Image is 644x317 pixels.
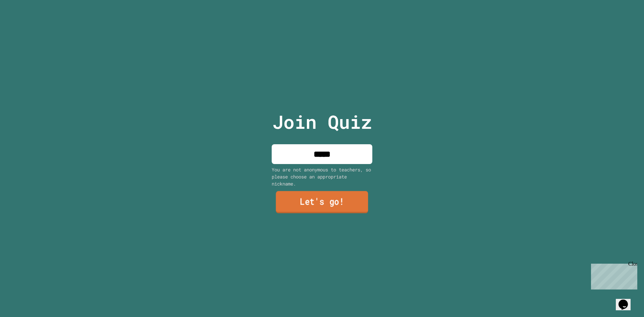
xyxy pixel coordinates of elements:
iframe: chat widget [616,290,637,310]
a: Let's go! [276,191,368,213]
div: You are not anonymous to teachers, so please choose an appropriate nickname. [272,166,372,187]
p: Join Quiz [272,108,372,136]
div: Chat with us now!Close [3,3,46,43]
iframe: chat widget [588,261,637,289]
